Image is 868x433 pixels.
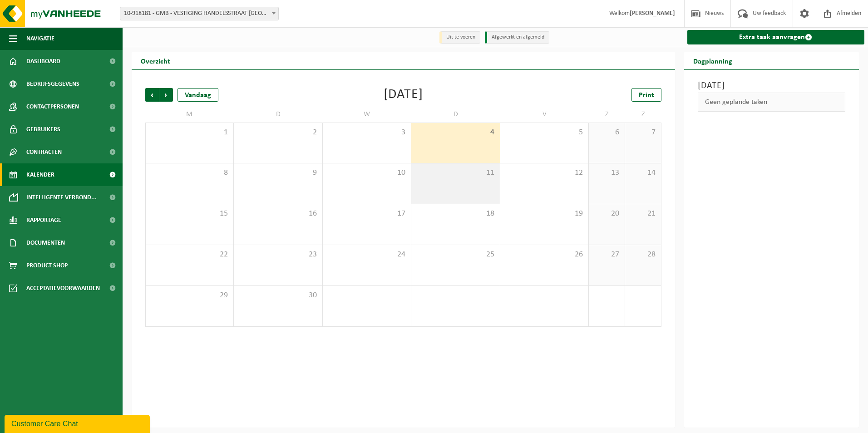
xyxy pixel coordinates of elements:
[411,106,500,123] td: D
[26,254,68,277] span: Product Shop
[150,209,229,219] span: 15
[5,413,152,433] iframe: chat widget
[416,250,495,260] span: 25
[698,93,846,112] div: Geen geplande taken
[439,31,480,44] li: Uit te voeren
[132,52,179,69] h2: Overzicht
[238,290,317,300] span: 30
[26,27,54,50] span: Navigatie
[150,128,229,138] span: 1
[120,7,279,20] span: 10-918181 - GMB - VESTIGING HANDELSSTRAAT VEURNE - VEURNE
[26,163,54,186] span: Kalender
[238,128,317,138] span: 2
[630,250,656,260] span: 28
[327,128,406,138] span: 3
[416,168,495,178] span: 11
[593,128,620,138] span: 6
[26,209,61,231] span: Rapportage
[505,250,584,260] span: 26
[327,168,406,178] span: 10
[178,88,218,102] div: Vandaag
[26,118,60,141] span: Gebruikers
[150,290,229,300] span: 29
[26,277,100,300] span: Acceptatievoorwaarden
[327,250,406,260] span: 24
[505,168,584,178] span: 12
[120,7,278,20] span: 10-918181 - GMB - VESTIGING HANDELSSTRAAT VEURNE - VEURNE
[238,209,317,219] span: 16
[26,231,65,254] span: Documenten
[384,88,423,102] div: [DATE]
[159,88,173,102] span: Volgende
[630,168,656,178] span: 14
[26,95,79,118] span: Contactpersonen
[234,106,322,123] td: D
[26,50,60,73] span: Dashboard
[150,168,229,178] span: 8
[589,106,625,123] td: Z
[485,31,549,44] li: Afgewerkt en afgemeld
[145,106,234,123] td: M
[687,30,865,44] a: Extra taak aanvragen
[26,73,79,95] span: Bedrijfsgegevens
[323,106,411,123] td: W
[26,141,62,163] span: Contracten
[625,106,661,123] td: Z
[505,128,584,138] span: 5
[630,128,656,138] span: 7
[684,52,741,69] h2: Dagplanning
[416,209,495,219] span: 18
[150,250,229,260] span: 22
[593,168,620,178] span: 13
[26,186,97,209] span: Intelligente verbond...
[238,168,317,178] span: 9
[593,209,620,219] span: 20
[500,106,589,123] td: V
[145,88,159,102] span: Vorige
[698,79,846,93] h3: [DATE]
[238,250,317,260] span: 23
[416,128,495,138] span: 4
[630,209,656,219] span: 21
[630,10,675,17] strong: [PERSON_NAME]
[631,88,661,102] a: Print
[593,250,620,260] span: 27
[327,209,406,219] span: 17
[639,92,654,99] span: Print
[505,209,584,219] span: 19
